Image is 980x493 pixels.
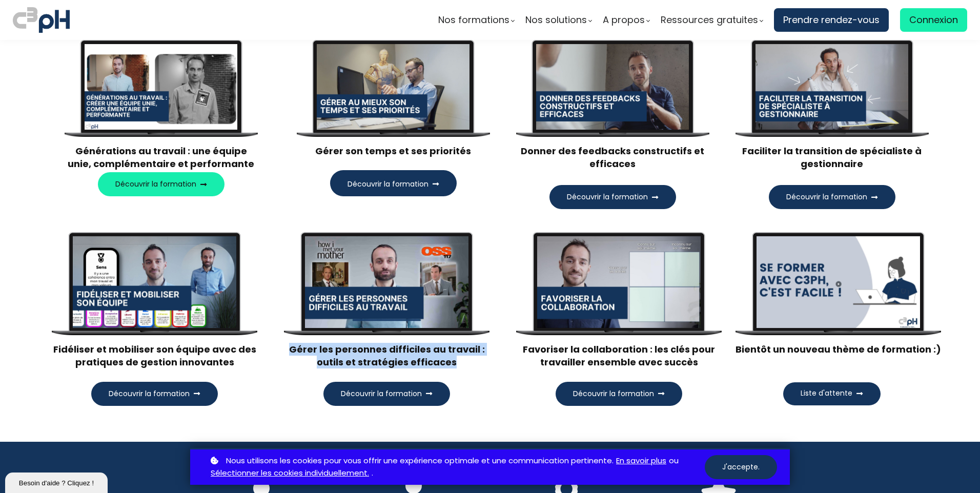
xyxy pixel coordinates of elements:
span: Nos solutions [525,12,587,28]
h3: Gérer les personnes difficiles au travail : outils et stratégies efficaces [283,343,490,368]
h3: Donner des feedbacks constructifs et efficaces [516,145,709,170]
button: Découvrir la formation [330,170,457,196]
span: Découvrir la formation [109,388,190,399]
button: Découvrir la formation [556,382,682,406]
span: Découvrir la formation [115,179,196,190]
h3: Faciliter la transition de spécialiste à gestionnaire [735,145,929,170]
h3: Favoriser la collaboration : les clés pour travailler ensemble avec succès [516,343,722,368]
button: Découvrir la formation [323,382,450,406]
button: J'accepte. [705,455,777,479]
span: Liste d'attente [801,388,852,399]
button: Découvrir la formation [549,185,676,209]
a: Connexion [900,8,967,32]
a: En savoir plus [616,455,666,467]
span: Prendre rendez-vous [783,12,880,28]
h3: Bientôt un nouveau thème de formation :) [735,343,942,356]
a: Sélectionner les cookies individuellement. [211,467,369,480]
a: Prendre rendez-vous [774,8,889,32]
span: Ressources gratuites [661,12,758,28]
span: Découvrir la formation [341,388,422,399]
button: Découvrir la formation [98,172,224,196]
span: Découvrir la formation [348,179,428,190]
iframe: chat widget [5,470,110,493]
span: A propos [603,12,645,28]
span: Nos formations [438,12,509,28]
button: Découvrir la formation [769,185,895,209]
span: Découvrir la formation [786,192,867,202]
p: Générations au travail : une équipe unie, complémentaire et performante [64,145,258,170]
h3: Fidéliser et mobiliser son équipe avec des pratiques de gestion innovantes [51,343,258,368]
span: Découvrir la formation [573,388,654,399]
button: Liste d'attente [783,382,881,405]
img: logo C3PH [13,5,70,35]
span: Connexion [909,12,958,28]
h3: Gérer son temps et ses priorités [296,145,490,157]
span: Découvrir la formation [567,192,648,202]
span: Nous utilisons les cookies pour vous offrir une expérience optimale et une communication pertinente. [226,455,614,467]
p: ou . [208,455,705,480]
button: Découvrir la formation [91,382,218,406]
